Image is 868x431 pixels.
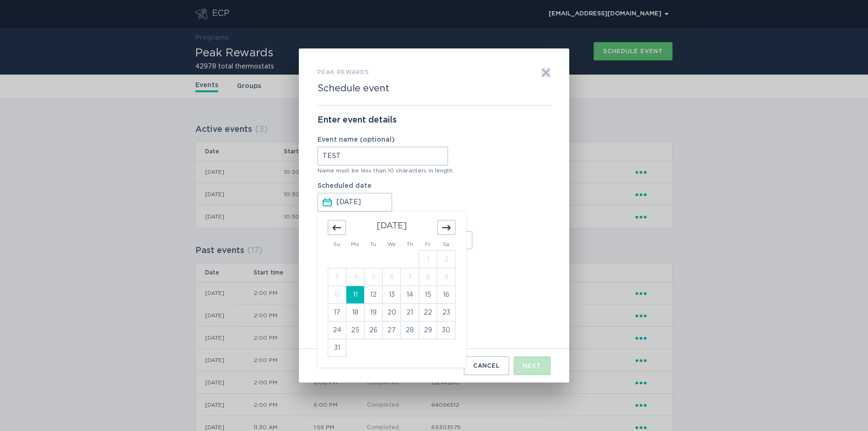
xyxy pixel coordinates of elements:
td: Selected. Monday, August 11, 2025 [346,286,365,304]
div: Move forward to switch to the next month. [437,220,455,235]
button: Cancel [464,356,509,375]
small: Tu [370,242,376,247]
label: Event name (optional) [317,137,448,143]
p: Enter event details [317,115,551,125]
td: Not available. Friday, August 1, 2025 [419,251,437,268]
td: Thursday, August 21, 2025 [401,304,419,322]
td: Not available. Tuesday, August 5, 2025 [365,268,383,286]
td: Tuesday, August 26, 2025 [365,322,383,339]
td: Friday, August 22, 2025 [419,304,437,322]
h3: Peak Rewards [317,67,369,77]
small: Mo [351,242,359,247]
strong: [DATE] [377,222,407,230]
td: Thursday, August 14, 2025 [401,286,419,304]
td: Wednesday, August 27, 2025 [383,322,401,339]
div: Form to create an event [299,48,569,383]
button: Exit [541,67,551,77]
small: Su [333,242,340,247]
td: Tuesday, August 12, 2025 [365,286,383,304]
td: Wednesday, August 13, 2025 [383,286,401,304]
h2: Schedule event [317,83,389,94]
small: Fr [425,242,431,247]
td: Thursday, August 28, 2025 [401,322,419,339]
small: We [387,242,396,247]
td: Not available. Sunday, August 3, 2025 [328,268,346,286]
td: Not available. Wednesday, August 6, 2025 [383,268,401,286]
td: Not available. Thursday, August 7, 2025 [401,268,419,286]
td: Wednesday, August 20, 2025 [383,304,401,322]
div: Calendar [317,212,466,368]
div: Next [523,363,541,369]
td: Tuesday, August 19, 2025 [365,304,383,322]
td: Monday, August 25, 2025 [346,322,365,339]
td: Sunday, August 17, 2025 [328,304,346,322]
td: Saturday, August 30, 2025 [437,322,455,339]
td: Not available. Monday, August 4, 2025 [346,268,365,286]
td: Saturday, August 23, 2025 [437,304,455,322]
button: Scheduled dateSelect a dateCalendar [323,197,332,207]
div: Name must be less than 10 characters in length. [317,168,551,173]
td: Friday, August 29, 2025 [419,322,437,339]
input: Event name (optional) [317,147,448,165]
input: Select a date [337,193,391,211]
td: Monday, August 18, 2025 [346,304,365,322]
td: Not available. Saturday, August 2, 2025 [437,251,455,268]
td: Sunday, August 24, 2025 [328,322,346,339]
td: Friday, August 15, 2025 [419,286,437,304]
button: Next [514,356,551,375]
div: Cancel [473,363,500,369]
td: Not available. Sunday, August 10, 2025 [328,286,346,304]
td: Sunday, August 31, 2025 [328,339,346,357]
label: Scheduled date [317,183,448,212]
td: Not available. Friday, August 8, 2025 [419,268,437,286]
div: Move backward to switch to the previous month. [328,220,346,235]
td: Not available. Saturday, August 9, 2025 [437,268,455,286]
td: Saturday, August 16, 2025 [437,286,455,304]
small: Sa [443,242,449,247]
small: Th [406,242,413,247]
